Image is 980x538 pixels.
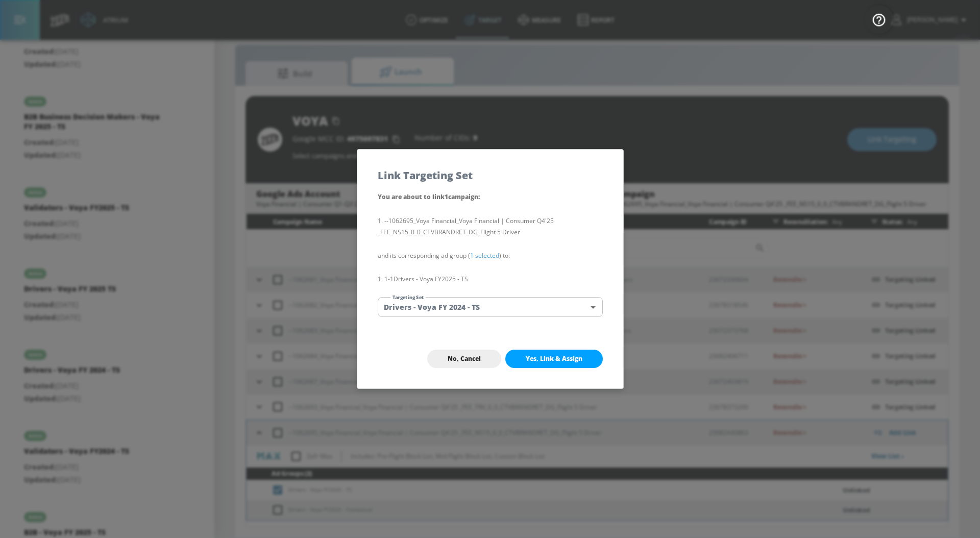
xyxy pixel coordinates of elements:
span: Yes, Link & Assign [526,355,582,363]
button: No, Cancel [427,350,501,368]
a: 1 selected [470,251,499,260]
p: You are about to link 1 campaign : [378,191,603,203]
div: Drivers - Voya FY 2024 - TS [378,297,603,317]
li: --1062695_Voya Financial_Voya Financial | Consumer Q4'25 _FEE_NS15_0_0_CTVBRANDRET_DG_Flight 5 Dr... [378,215,603,238]
button: Yes, Link & Assign [505,350,603,368]
span: No, Cancel [448,355,481,363]
button: Open Resource Center [865,5,893,34]
p: and its corresponding ad group ( ) to: [378,250,603,261]
li: 1-1 Drivers - Voya FY2025 - TS [378,274,603,285]
h5: Link Targeting Set [378,170,473,181]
